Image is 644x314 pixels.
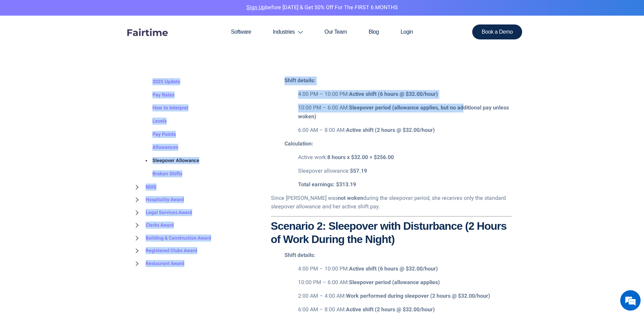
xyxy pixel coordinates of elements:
[358,16,390,48] a: Blog
[298,126,512,135] p: 6:00 AM – 8:00 AM:
[349,278,440,286] strong: Sleepover period (allowance applies)
[327,153,394,161] strong: 8 hours x $32.00 = $256.00
[482,29,513,35] span: Book a Demo
[246,3,265,12] a: Sign Up
[472,24,522,39] a: Book a Demo
[298,180,356,189] strong: Total earnings: $313.19
[139,128,176,141] a: Pay Points
[132,219,174,232] a: Clerks Award
[338,194,363,202] strong: not woken
[132,193,184,206] a: Hospitality Award
[298,90,512,99] p: 4:00 PM – 10:00 PM:
[284,140,313,148] strong: Calculation:
[262,16,314,48] a: Industries
[3,186,129,209] textarea: Type your message and hit 'Enter'
[139,141,178,155] a: Allowances
[390,16,424,48] a: Login
[349,90,438,98] strong: Active shift (6 hours @ $32.00/hour)
[111,3,128,20] div: Minimize live chat window
[139,115,167,128] a: Levels
[132,244,197,257] a: Registered Clubs Award
[298,153,512,162] p: Active work:
[132,181,157,194] a: NDIS
[298,104,509,121] strong: Sleepover period (allowance applies, but no additional pay unless woken)
[132,206,192,219] a: Legal Services Award
[346,306,435,314] strong: Active shift (2 hours @ $32.00/hour)
[132,35,261,270] div: BROWSE TOPICS
[314,16,358,48] a: Our Team
[220,16,262,48] a: Software
[284,76,315,85] strong: Shift details:
[132,257,184,270] a: Restaurant Award
[139,102,188,115] a: How to Interpret
[139,155,199,168] a: Sleepover Allowance
[139,89,174,102] a: Pay Rates
[284,251,315,259] strong: Shift details:
[39,86,94,154] span: We're online!
[298,292,512,301] p: 2:00 AM – 4:00 AM:
[346,292,490,300] strong: Work performed during sleepover (2 hours @ $32.00/hour)
[271,194,512,211] p: Since [PERSON_NAME] was during the sleepover period, she receives only the standard sleepover all...
[350,167,367,175] strong: $57.19
[298,167,512,176] p: Sleepover allowance:
[139,168,182,181] a: Broken Shifts
[271,220,507,245] strong: Scenario 2: Sleepover with Disturbance (2 Hours of Work During the Night)
[132,232,211,245] a: Building & Construction Award
[298,278,512,287] p: 10:00 PM – 6:00 AM:
[139,75,180,89] a: 2025 Update
[132,50,261,270] nav: BROWSE TOPICS
[298,104,512,121] p: 10:00 PM – 6:00 AM:
[298,265,512,274] p: 4:00 PM – 10:00 PM:
[35,38,114,47] div: Chat with us now
[5,3,639,12] p: before [DATE] & Get 50% Off for the FIRST 6 MONTHS
[349,265,438,273] strong: Active shift (6 hours @ $32.00/hour)
[346,126,435,134] strong: Active shift (2 hours @ $32.00/hour)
